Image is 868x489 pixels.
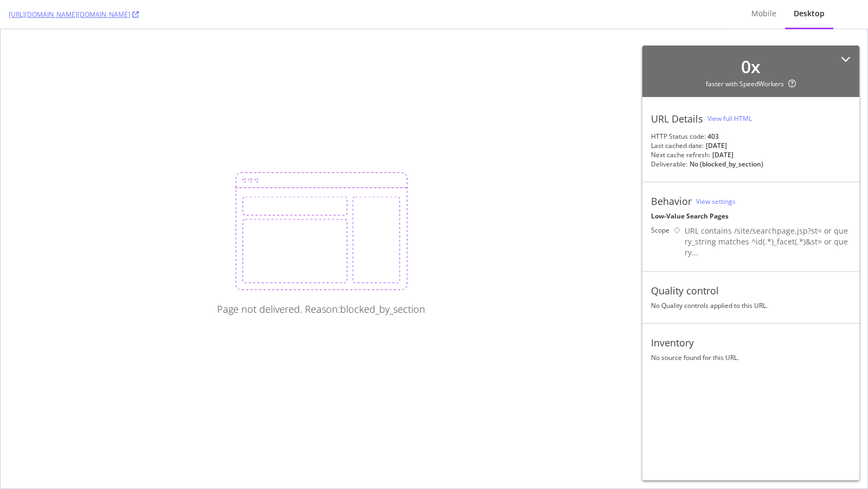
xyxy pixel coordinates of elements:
button: View full HTML [707,110,752,127]
div: HTTP Status code: [651,132,851,141]
div: Scope [651,226,669,235]
div: faster with SpeedWorkers [706,79,796,88]
div: Mobile [751,8,776,19]
div: URL Details [651,113,703,125]
div: 0 x [741,54,761,79]
div: Inventory [651,337,694,349]
div: Next cache refresh: [651,150,710,159]
div: Desktop [794,8,825,19]
div: URL contains /site/searchpage.jsp?st= or query_string matches ^id(.*)_facet(.*)&st= or query [685,226,851,258]
div: No Quality controls applied to this URL. [651,301,851,310]
div: View full HTML [707,114,752,123]
div: No source found for this URL. [651,353,851,362]
strong: 403 [707,132,719,141]
div: Low-Value Search Pages [651,211,851,221]
div: [DATE] [706,141,727,150]
div: [DATE] [712,150,733,159]
div: Behavior [651,195,692,207]
div: No ( blocked_by_section ) [690,159,763,169]
div: Deliverable: [651,159,687,169]
div: Page not delivered. Reason: blocked_by_section [217,303,425,315]
span: ... [692,247,698,258]
a: [URL][DOMAIN_NAME][DOMAIN_NAME] [9,10,139,19]
div: Last cached date: [651,141,704,150]
a: View settings [696,197,736,206]
div: Quality control [651,285,719,297]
